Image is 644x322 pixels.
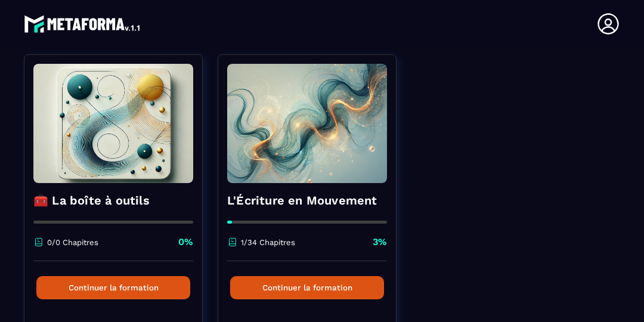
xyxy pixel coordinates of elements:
[373,236,387,249] p: 3%
[230,276,384,299] button: Continuer la formation
[24,12,142,36] img: logo
[227,64,387,183] img: formation-background
[227,192,387,209] h4: L'Écriture en Mouvement
[33,192,193,209] h4: 🧰 La boîte à outils
[178,236,193,249] p: 0%
[241,238,295,247] p: 1/34 Chapitres
[33,64,193,183] img: formation-background
[47,238,98,247] p: 0/0 Chapitres
[36,276,190,299] button: Continuer la formation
